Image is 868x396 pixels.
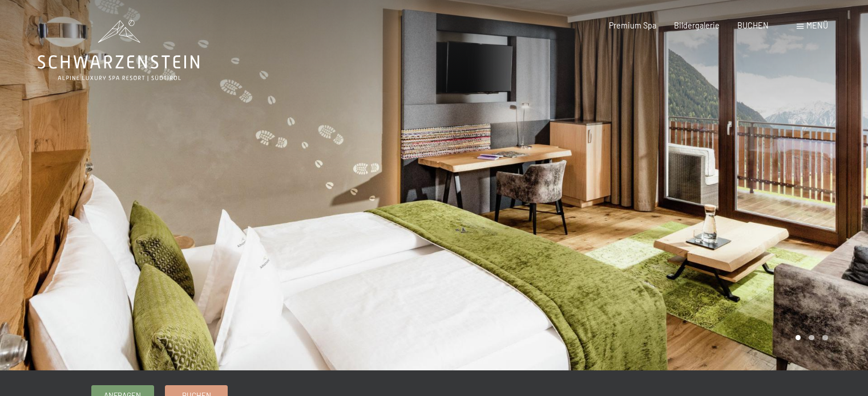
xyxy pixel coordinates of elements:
a: BUCHEN [737,21,769,30]
span: Menü [806,21,828,30]
a: Bildergalerie [674,21,720,30]
a: Premium Spa [609,21,656,30]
